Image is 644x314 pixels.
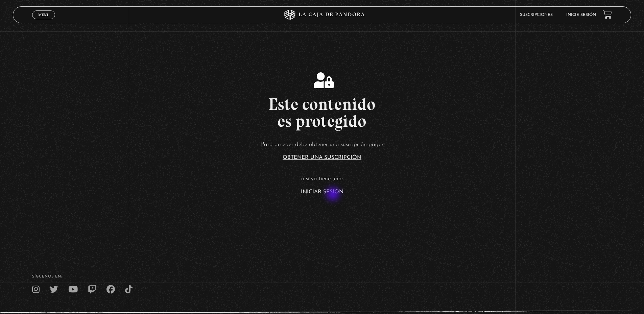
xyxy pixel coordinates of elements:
span: Menu [38,13,49,17]
a: Inicie sesión [566,13,596,17]
a: Iniciar Sesión [301,189,343,195]
a: Obtener una suscripción [283,155,361,160]
a: View your shopping cart [603,10,612,19]
a: Suscripciones [520,13,553,17]
h4: SÍguenos en: [32,275,612,279]
span: Cerrar [36,18,52,23]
